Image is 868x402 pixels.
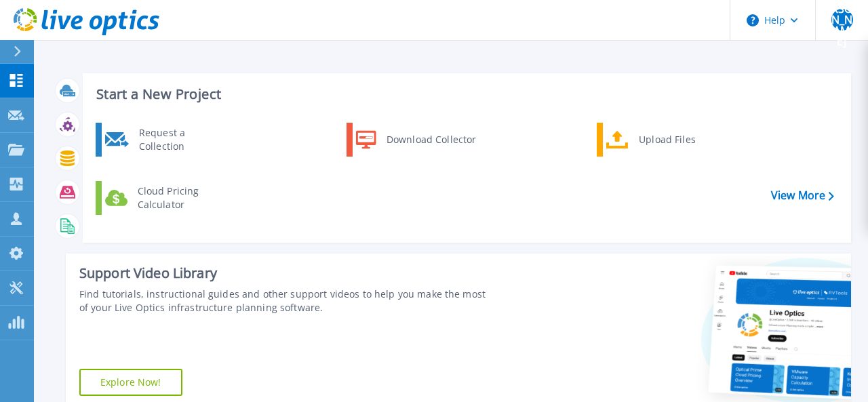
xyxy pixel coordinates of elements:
[96,181,235,215] a: Cloud Pricing Calculator
[79,287,488,315] div: Find tutorials, instructional guides and other support videos to help you make the most of your L...
[131,184,231,212] div: Cloud Pricing Calculator
[771,189,834,202] a: View More
[597,123,736,157] a: Upload Files
[380,126,482,153] div: Download Collector
[96,123,235,157] a: Request a Collection
[79,264,488,282] div: Support Video Library
[632,126,732,153] div: Upload Files
[79,369,182,396] a: Explore Now!
[96,87,833,102] h3: Start a New Project
[347,123,486,157] a: Download Collector
[132,126,231,153] div: Request a Collection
